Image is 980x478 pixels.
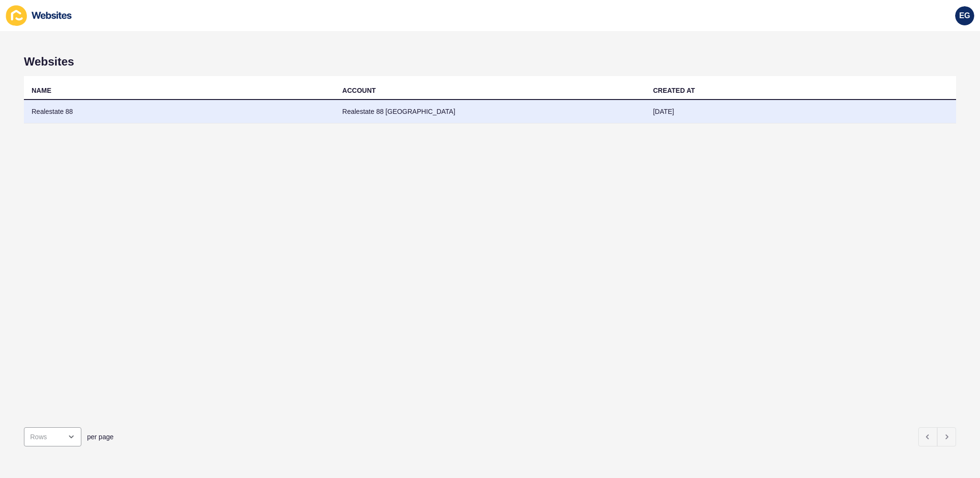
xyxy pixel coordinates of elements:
span: EG [959,11,970,21]
div: NAME [32,86,51,95]
div: CREATED AT [653,86,695,95]
td: Realestate 88 [GEOGRAPHIC_DATA] [334,100,645,123]
div: open menu [24,427,81,446]
span: per page [87,432,113,442]
td: Realestate 88 [24,100,334,123]
div: ACCOUNT [342,86,376,95]
td: [DATE] [646,100,956,123]
h1: Websites [24,55,956,68]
